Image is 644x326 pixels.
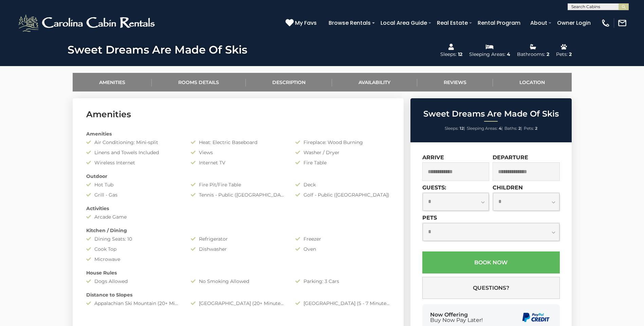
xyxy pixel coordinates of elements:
div: Dogs Allowed [81,278,186,285]
span: Baths: [504,126,517,131]
div: No Smoking Allowed [186,278,290,285]
button: Book Now [422,251,560,273]
div: House Rules [81,269,395,276]
span: Buy Now Pay Later! [430,318,483,323]
div: Freezer [290,236,395,242]
div: Oven [290,246,395,252]
div: Outdoor [81,173,395,180]
li: | [445,124,465,133]
img: White-1-2.png [17,13,158,33]
a: Browse Rentals [325,17,374,29]
h2: Sweet Dreams Are Made Of Skis [412,109,570,118]
div: [GEOGRAPHIC_DATA] (5 - 7 Minute Drive) [290,300,395,307]
a: Real Estate [434,17,471,29]
li: | [467,124,503,133]
img: mail-regular-white.png [618,18,627,28]
label: Children [493,184,523,191]
a: Rooms Details [152,73,246,91]
label: Departure [493,154,528,161]
label: Arrive [422,154,444,161]
div: Appalachian Ski Mountain (20+ Minute Drive) [81,300,186,307]
strong: 4 [499,126,501,131]
img: phone-regular-white.png [601,18,610,28]
div: Now Offering [430,312,483,323]
div: Dining Seats: 10 [81,236,186,242]
div: Golf - Public ([GEOGRAPHIC_DATA]) [290,191,395,198]
span: Pets: [524,126,534,131]
strong: 2 [535,126,537,131]
a: Description [246,73,332,91]
div: Fireplace: Wood Burning [290,139,395,146]
div: Air Conditioning: Mini-split [81,139,186,146]
a: Reviews [417,73,493,91]
div: Refrigerator [186,236,290,242]
div: Amenities [81,130,395,137]
div: Views [186,149,290,156]
div: Fire Table [290,159,395,166]
label: Pets [422,215,437,221]
button: Questions? [422,277,560,299]
a: Owner Login [554,17,594,29]
div: Parking: 3 Cars [290,278,395,285]
a: Amenities [73,73,152,91]
div: Heat: Electric Baseboard [186,139,290,146]
span: Sleeps: [445,126,459,131]
div: Cook Top [81,246,186,252]
label: Guests: [422,184,446,191]
li: | [504,124,522,133]
a: Local Area Guide [377,17,430,29]
strong: 12 [460,126,464,131]
div: Kitchen / Dining [81,227,395,234]
div: Tennis - Public ([GEOGRAPHIC_DATA]) [186,191,290,198]
a: My Favs [286,19,318,27]
div: Deck [290,181,395,188]
div: Distance to Slopes [81,291,395,298]
span: Sleeping Areas: [467,126,498,131]
a: Location [493,73,572,91]
div: Fire Pit/Fire Table [186,181,290,188]
a: Rental Program [474,17,524,29]
span: My Favs [295,19,317,27]
div: Washer / Dryer [290,149,395,156]
a: Availability [332,73,417,91]
div: Grill - Gas [81,191,186,198]
strong: 2 [518,126,521,131]
div: Arcade Game [81,213,186,220]
div: Microwave [81,256,186,263]
div: Hot Tub [81,181,186,188]
div: Internet TV [186,159,290,166]
div: Wireless Internet [81,159,186,166]
div: Linens and Towels Included [81,149,186,156]
div: Activities [81,205,395,212]
div: Dishwasher [186,246,290,252]
a: About [527,17,551,29]
div: [GEOGRAPHIC_DATA] (20+ Minutes Drive) [186,300,290,307]
h3: Amenities [86,108,390,120]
